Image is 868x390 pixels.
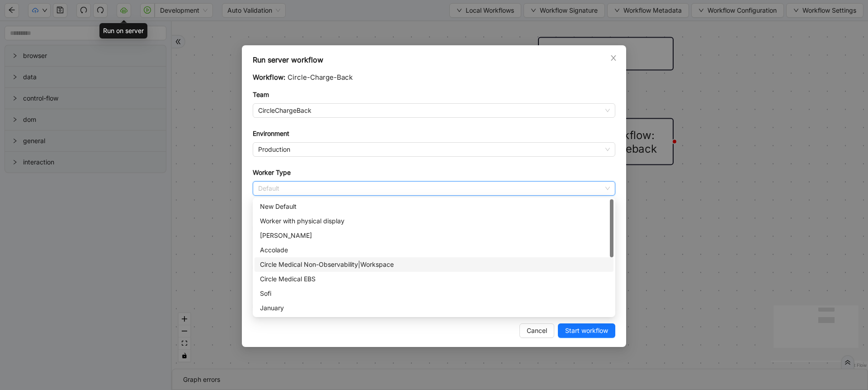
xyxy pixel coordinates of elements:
div: New Default [260,202,608,212]
span: Production [258,143,610,156]
div: Circle Medical EBS [255,272,613,286]
div: New Default [255,199,613,214]
div: Circle Medical EBS [260,274,608,284]
div: Worker with physical display [255,214,613,228]
div: Alma [255,228,613,243]
div: Sofi [260,289,608,299]
span: Cancel [527,326,547,336]
label: Team [253,90,269,100]
span: CircleChargeBack [258,104,610,117]
div: Run on server [99,23,147,39]
div: Circle Medical Non-Observability|Workspace [260,260,608,270]
div: Circle Medical Non-Observability|Workspace [255,257,613,272]
div: [PERSON_NAME] [260,231,608,241]
button: Cancel [519,323,554,338]
button: Close [609,53,618,63]
div: Worker with physical display [260,216,608,226]
span: Workflow: [253,73,285,82]
span: Start workflow [565,326,608,336]
div: Accolade [260,245,608,255]
div: January [255,301,613,315]
span: close [610,54,617,62]
div: January [260,303,608,313]
div: Run server workflow [253,54,615,65]
div: Sofi [255,286,613,301]
button: Start workflow [558,323,615,338]
label: Environment [253,129,289,139]
span: Circle-Charge-Back [288,73,353,82]
div: Accolade [255,243,613,257]
span: Default [258,182,610,195]
label: Worker Type [253,168,291,178]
